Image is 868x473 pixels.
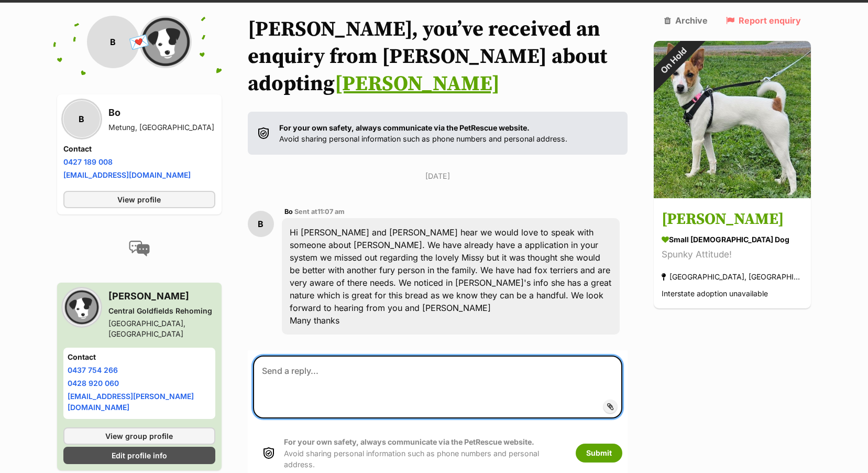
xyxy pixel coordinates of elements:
span: View group profile [105,431,173,442]
span: View profile [117,194,161,205]
span: 💌 [127,31,151,53]
img: Central Goldfields Rehoming profile pic [139,16,192,68]
div: Hi [PERSON_NAME] and [PERSON_NAME] hear we would love to speak with someone about [PERSON_NAME]. ... [282,218,620,335]
img: Nellie [654,41,811,198]
a: Edit profile info [63,447,215,464]
a: View group profile [63,427,215,445]
div: B [248,211,274,237]
h1: [PERSON_NAME], you’ve received an enquiry from [PERSON_NAME] about adopting [248,16,628,98]
span: Edit profile info [112,450,167,461]
span: Sent at [294,208,345,216]
div: Metung, [GEOGRAPHIC_DATA] [108,122,214,133]
div: Spunky Attitude! [662,248,803,262]
span: Bo [284,208,293,216]
a: [PERSON_NAME] small [DEMOGRAPHIC_DATA] Dog Spunky Attitude! [GEOGRAPHIC_DATA], [GEOGRAPHIC_DATA] ... [654,200,811,309]
div: small [DEMOGRAPHIC_DATA] Dog [662,234,803,245]
h4: Contact [68,352,211,362]
strong: For your own safety, always communicate via the PetRescue website. [279,123,530,132]
p: Avoid sharing personal information such as phone numbers and personal address. [279,122,567,145]
a: [PERSON_NAME] [335,71,500,97]
h3: Bo [108,105,214,120]
h3: [PERSON_NAME] [662,208,803,232]
span: 11:07 am [317,208,345,216]
a: 0427 189 008 [63,157,113,166]
h4: Contact [63,144,215,154]
a: Report enquiry [726,16,801,25]
a: [EMAIL_ADDRESS][DOMAIN_NAME] [63,170,191,179]
a: 0428 920 060 [68,379,119,388]
strong: For your own safety, always communicate via the PetRescue website. [284,437,534,446]
div: [GEOGRAPHIC_DATA], [GEOGRAPHIC_DATA] [108,318,215,339]
div: On Hold [640,27,708,95]
a: On Hold [654,190,811,200]
img: Central Goldfields Rehoming profile pic [63,289,100,326]
img: conversation-icon-4a6f8262b818ee0b60e3300018af0b2d0b884aa5de6e9bcb8d3d4eeb1a70a7c4.svg [129,241,150,256]
div: B [87,16,139,68]
p: [DATE] [248,170,628,181]
a: [EMAIL_ADDRESS][PERSON_NAME][DOMAIN_NAME] [68,392,194,412]
div: [GEOGRAPHIC_DATA], [GEOGRAPHIC_DATA] [662,270,803,284]
a: View profile [63,191,215,208]
h3: [PERSON_NAME] [108,289,215,304]
a: Archive [664,16,708,25]
div: Central Goldfields Rehoming [108,306,215,316]
p: Avoid sharing personal information such as phone numbers and personal address. [284,436,565,470]
div: B [63,101,100,137]
span: Interstate adoption unavailable [662,289,768,298]
button: Submit [576,444,622,463]
a: 0437 754 266 [68,365,118,374]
